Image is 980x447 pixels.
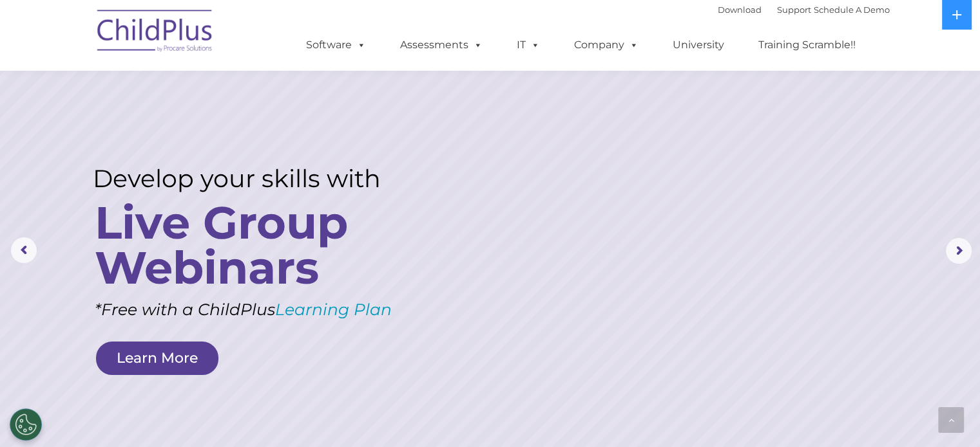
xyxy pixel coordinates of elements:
[387,32,495,58] a: Assessments
[504,32,553,58] a: IT
[275,300,392,319] a: Learning Plan
[745,32,869,58] a: Training Scramble!!
[95,295,441,324] rs-layer: *Free with a ChildPlus
[95,200,413,290] rs-layer: Live Group Webinars
[660,32,737,58] a: University
[10,408,42,441] button: Cookies Settings
[293,32,379,58] a: Software
[96,342,218,375] a: Learn More
[91,1,220,65] img: ChildPlus by Procare Solutions
[777,5,811,15] a: Support
[561,32,651,58] a: Company
[814,5,890,15] a: Schedule A Demo
[718,5,890,15] font: |
[93,164,417,193] rs-layer: Develop your skills with
[718,5,762,15] a: Download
